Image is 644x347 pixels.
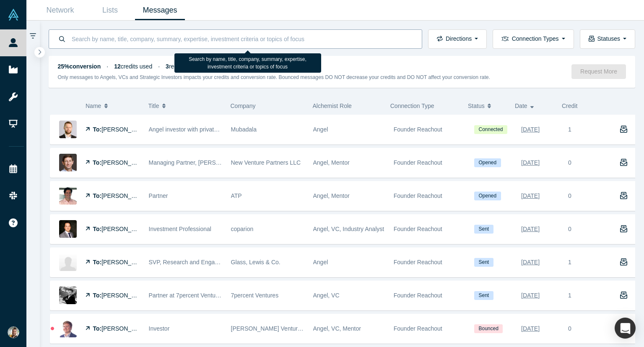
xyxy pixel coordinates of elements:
[166,63,169,70] strong: 3
[474,125,507,134] span: Connected
[149,292,224,299] span: Partner at 7percent Ventures
[468,97,485,115] span: Status
[394,126,442,133] span: Founder Reachout
[93,292,102,299] strong: To:
[231,103,256,109] span: Company
[468,97,506,115] button: Status
[231,325,325,332] span: [PERSON_NAME] Venture Partners
[564,248,611,277] div: 1
[231,159,301,166] span: New Venture Partners LLC
[114,63,121,70] strong: 12
[474,158,501,167] span: Opened
[231,259,280,266] span: Glass, Lewis & Co.
[568,324,571,333] div: 0
[101,126,150,133] span: [PERSON_NAME]
[562,103,577,109] span: Credit
[394,226,442,232] span: Founder Reachout
[59,320,77,337] img: Matt Snow's Profile Image
[568,158,571,167] div: 0
[93,159,101,166] strong: To:
[493,29,574,49] button: Connection Types
[313,259,328,266] span: Angel
[231,126,257,133] span: Mubadala
[166,63,221,70] span: request(s) accepted
[93,259,102,266] strong: To:
[85,0,135,20] a: Lists
[515,97,527,115] span: Date
[521,255,540,270] div: [DATE]
[394,259,442,266] span: Founder Reachout
[521,288,540,303] div: [DATE]
[149,226,211,232] span: Investment Professional
[86,97,101,115] span: Name
[58,63,101,70] strong: 25% conversion
[394,292,442,299] span: Founder Reachout
[313,159,350,166] span: Angel, Mentor
[313,226,384,232] span: Angel, VC, Industry Analyst
[59,287,77,304] img: Ivailo Jordanov's Profile Image
[59,154,77,171] img: Andy Garman's Profile Image
[521,222,540,237] div: [DATE]
[86,97,140,115] button: Name
[135,0,185,20] a: Messages
[59,121,77,138] img: Artem Kvas's Profile Image
[93,226,102,232] strong: To:
[148,97,222,115] button: Title
[394,192,442,199] span: Founder Reachout
[149,325,170,332] span: Investor
[101,292,150,299] span: [PERSON_NAME]
[149,259,234,266] span: SVP, Research and Engagement
[59,253,77,271] img: Aaron Bertinetti's Profile Image
[428,29,487,49] button: Directions
[234,63,265,70] span: credits left
[568,192,571,200] div: 0
[474,225,493,234] span: Sent
[313,126,328,133] span: Angel
[568,225,571,234] div: 0
[71,29,413,49] input: Search by name, title, company, summary, expertise, investment criteria or topics of focus
[148,97,159,115] span: Title
[474,324,503,333] span: Bounced
[101,226,150,232] span: [PERSON_NAME]
[521,155,540,170] div: [DATE]
[93,126,102,133] strong: To:
[390,103,434,109] span: Connection Type
[474,192,501,200] span: Opened
[521,189,540,203] div: [DATE]
[8,9,19,21] img: Alchemist Vault Logo
[521,321,540,336] div: [DATE]
[101,159,150,166] span: [PERSON_NAME]
[313,192,350,199] span: Angel, Mentor
[106,63,108,70] span: ·
[149,159,284,166] span: Managing Partner, [PERSON_NAME] Ventures LLC
[101,325,150,332] span: [PERSON_NAME]
[394,159,442,166] span: Founder Reachout
[59,187,77,205] img: Kyle Cox's Profile Image
[521,122,540,137] div: [DATE]
[580,29,635,49] button: Statuses
[59,220,77,238] img: Kevin Heidrich's Profile Image
[93,325,102,332] strong: To:
[313,292,340,299] span: Angel, VC
[58,74,491,80] small: Only messages to Angels, VCs and Strategic Investors impacts your credits and conversion rate. Bo...
[313,103,352,109] span: Alchemist Role
[231,292,279,299] span: 7percent Ventures
[101,259,150,266] span: [PERSON_NAME]
[231,226,254,232] span: coparion
[35,0,85,20] a: Network
[474,258,493,267] span: Sent
[394,325,442,332] span: Founder Reachout
[234,63,238,70] strong: 8
[149,192,168,199] span: Partner
[114,63,152,70] span: credits used
[313,325,361,332] span: Angel, VC, Mentor
[515,97,553,115] button: Date
[93,192,102,199] strong: To:
[564,115,611,144] div: 1
[474,291,493,300] span: Sent
[564,281,611,310] div: 1
[158,63,160,70] span: ·
[231,192,242,199] span: ATP
[227,63,229,70] span: ·
[8,326,19,338] img: Selim Satici's Account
